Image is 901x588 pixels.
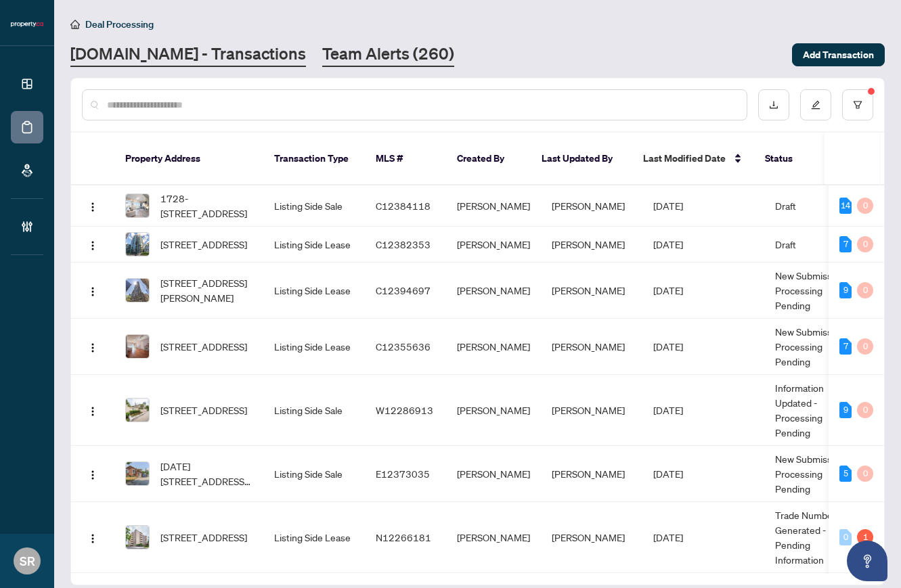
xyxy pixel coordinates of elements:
[126,526,149,549] img: thumbnail-img
[457,340,530,353] span: [PERSON_NAME]
[126,194,149,217] img: thumbnail-img
[87,533,98,544] img: Logo
[839,338,852,355] div: 7
[70,43,306,67] a: [DOMAIN_NAME] - Transactions
[322,43,454,67] a: Team Alerts (260)
[446,133,531,185] th: Created By
[160,339,247,354] span: [STREET_ADDRESS]
[126,335,149,358] img: thumbnail-img
[754,133,856,185] th: Status
[811,100,820,110] span: edit
[160,237,247,252] span: [STREET_ADDRESS]
[764,502,866,573] td: Trade Number Generated - Pending Information
[87,240,98,251] img: Logo
[457,200,530,212] span: [PERSON_NAME]
[87,406,98,417] img: Logo
[82,399,104,421] button: Logo
[803,44,874,66] span: Add Transaction
[653,531,683,543] span: [DATE]
[764,227,866,263] td: Draft
[842,89,873,120] button: filter
[853,100,862,110] span: filter
[11,20,43,28] img: logo
[857,198,873,214] div: 0
[541,502,642,573] td: [PERSON_NAME]
[857,338,873,355] div: 0
[82,336,104,357] button: Logo
[376,340,431,353] span: C12355636
[792,43,885,66] button: Add Transaction
[376,468,430,480] span: E12373035
[263,185,365,227] td: Listing Side Sale
[839,282,852,298] div: 9
[839,466,852,482] div: 5
[457,531,530,543] span: [PERSON_NAME]
[839,402,852,418] div: 9
[857,529,873,545] div: 1
[800,89,831,120] button: edit
[82,463,104,484] button: Logo
[764,375,866,446] td: Information Updated - Processing Pending
[160,403,247,417] span: [STREET_ADDRESS]
[457,284,530,296] span: [PERSON_NAME]
[160,191,252,221] span: 1728-[STREET_ADDRESS]
[82,526,104,548] button: Logo
[126,279,149,302] img: thumbnail-img
[20,551,35,570] span: SR
[160,459,252,489] span: [DATE][STREET_ADDRESS][PERSON_NAME]
[263,263,365,319] td: Listing Side Lease
[376,404,433,416] span: W12286913
[87,470,98,480] img: Logo
[643,151,726,166] span: Last Modified Date
[857,236,873,252] div: 0
[541,227,642,263] td: [PERSON_NAME]
[857,466,873,482] div: 0
[764,185,866,227] td: Draft
[263,502,365,573] td: Listing Side Lease
[263,375,365,446] td: Listing Side Sale
[376,531,431,543] span: N12266181
[263,319,365,375] td: Listing Side Lease
[839,198,852,214] div: 14
[376,284,431,296] span: C12394697
[653,340,683,353] span: [DATE]
[87,342,98,353] img: Logo
[263,446,365,502] td: Listing Side Sale
[263,133,365,185] th: Transaction Type
[457,404,530,416] span: [PERSON_NAME]
[839,236,852,252] div: 7
[263,227,365,263] td: Listing Side Lease
[126,462,149,485] img: thumbnail-img
[85,18,154,30] span: Deal Processing
[376,238,431,250] span: C12382353
[531,133,632,185] th: Last Updated By
[857,402,873,418] div: 0
[764,263,866,319] td: New Submission - Processing Pending
[126,399,149,422] img: thumbnail-img
[653,284,683,296] span: [DATE]
[653,404,683,416] span: [DATE]
[82,195,104,217] button: Logo
[126,233,149,256] img: thumbnail-img
[769,100,778,110] span: download
[632,133,754,185] th: Last Modified Date
[457,238,530,250] span: [PERSON_NAME]
[764,319,866,375] td: New Submission - Processing Pending
[541,375,642,446] td: [PERSON_NAME]
[160,530,247,545] span: [STREET_ADDRESS]
[114,133,263,185] th: Property Address
[653,238,683,250] span: [DATE]
[758,89,789,120] button: download
[82,233,104,255] button: Logo
[653,468,683,480] span: [DATE]
[857,282,873,298] div: 0
[365,133,446,185] th: MLS #
[376,200,431,212] span: C12384118
[541,319,642,375] td: [PERSON_NAME]
[457,468,530,480] span: [PERSON_NAME]
[839,529,852,545] div: 0
[541,446,642,502] td: [PERSON_NAME]
[87,202,98,212] img: Logo
[541,185,642,227] td: [PERSON_NAME]
[847,541,887,581] button: Open asap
